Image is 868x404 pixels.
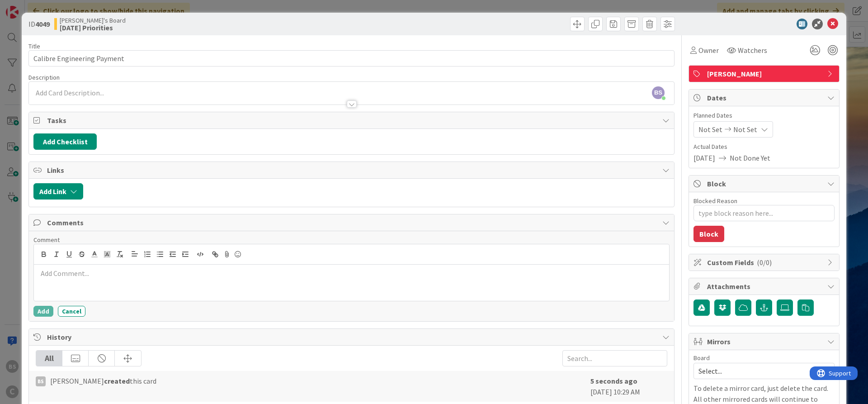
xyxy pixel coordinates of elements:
[28,19,50,29] span: ID
[28,42,40,50] label: Title
[104,376,130,385] b: created
[58,306,85,317] button: Cancel
[47,217,658,228] span: Comments
[698,365,814,377] span: Select...
[733,124,757,135] span: Not Set
[707,281,823,292] span: Attachments
[738,45,767,56] span: Watchers
[33,133,97,150] button: Add Checklist
[698,45,719,56] span: Owner
[693,226,724,242] button: Block
[562,350,667,366] input: Search...
[19,1,41,12] span: Support
[693,355,710,361] span: Board
[47,115,658,126] span: Tasks
[33,306,53,317] button: Add
[28,50,675,67] input: type card name here...
[707,178,823,189] span: Block
[693,197,737,205] label: Blocked Reason
[730,152,770,163] span: Not Done Yet
[33,183,83,200] button: Add Link
[707,68,823,79] span: [PERSON_NAME]
[693,111,835,120] span: Planned Dates
[36,351,62,366] div: All
[698,124,722,135] span: Not Set
[590,375,667,397] div: [DATE] 10:29 AM
[47,165,658,176] span: Links
[36,376,46,386] div: BS
[60,17,126,24] span: [PERSON_NAME]'s Board
[693,142,835,152] span: Actual Dates
[757,258,772,267] span: ( 0/0 )
[652,86,665,99] span: BS
[47,332,658,342] span: History
[707,336,823,347] span: Mirrors
[590,376,637,385] b: 5 seconds ago
[60,24,126,31] b: [DATE] Priorities
[707,257,823,268] span: Custom Fields
[35,19,50,29] b: 4049
[50,375,156,386] span: [PERSON_NAME] this card
[28,73,60,81] span: Description
[693,152,715,163] span: [DATE]
[707,92,823,103] span: Dates
[33,236,60,244] span: Comment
